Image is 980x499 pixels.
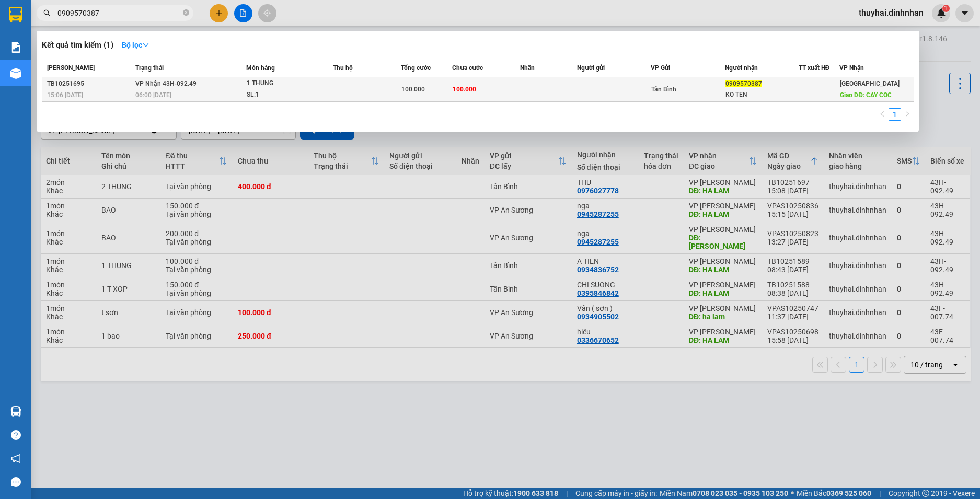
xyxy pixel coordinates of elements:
li: VP [GEOGRAPHIC_DATA] [5,44,72,79]
li: [PERSON_NAME] [5,5,152,25]
button: Bộ lọcdown [113,37,158,53]
img: solution-icon [10,42,21,53]
li: 1 [889,108,901,121]
span: [GEOGRAPHIC_DATA] [840,80,900,87]
span: [PERSON_NAME] [47,64,95,72]
button: left [876,108,889,121]
span: Tân Bình [651,86,676,93]
b: 0905.885.878, 0905.455.533 [72,69,129,89]
div: TB10251695 [47,78,132,89]
span: 06:00 [DATE] [135,91,171,99]
span: Tổng cước [401,64,431,72]
span: left [879,111,885,117]
li: Previous Page [876,108,889,121]
span: right [904,111,910,117]
span: question-circle [11,430,21,440]
span: Người gửi [577,64,605,72]
span: VP Nhận [839,64,864,72]
span: phone [72,69,79,77]
h3: Kết quả tìm kiếm ( 1 ) [42,40,113,51]
strong: Bộ lọc [122,41,149,49]
div: KO TEN [725,89,798,100]
input: Tìm tên, số ĐT hoặc mã đơn [57,7,181,19]
span: TT xuất HĐ [799,64,830,72]
span: Chưa cước [452,64,483,72]
li: VP VP [PERSON_NAME] [72,44,139,67]
li: Next Page [901,108,914,121]
span: down [142,41,149,49]
span: Nhãn [520,64,535,72]
span: 100.000 [453,86,476,93]
span: 15:06 [DATE] [47,91,83,99]
span: close-circle [183,8,189,18]
span: notification [11,454,21,463]
div: 1 THUNG [247,78,325,89]
span: message [11,477,21,487]
img: logo-vxr [9,7,22,22]
span: close-circle [183,9,189,16]
span: 0909570387 [725,80,762,87]
a: 1 [889,109,901,120]
span: 100.000 [401,86,425,93]
span: Trạng thái [135,64,164,72]
img: warehouse-icon [10,68,21,79]
span: Giao DĐ: CAY COC [840,91,892,99]
span: search [43,9,51,17]
button: right [901,108,914,121]
span: VP Gửi [651,64,670,72]
img: warehouse-icon [10,406,21,417]
span: VP Nhận 43H-092.49 [135,80,197,87]
span: Món hàng [246,64,275,72]
div: SL: 1 [247,89,325,101]
span: Thu hộ [333,64,353,72]
span: Người nhận [725,64,758,72]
